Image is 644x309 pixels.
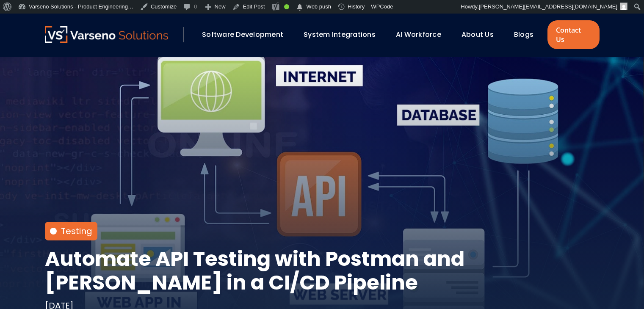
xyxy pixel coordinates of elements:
a: Software Development [202,30,283,39]
div: AI Workforce [392,28,453,42]
div: Good [284,4,289,9]
a: System Integrations [304,30,376,39]
div: About Us [457,28,506,42]
span:  [296,1,304,13]
span: [PERSON_NAME][EMAIL_ADDRESS][DOMAIN_NAME] [479,3,617,10]
a: About Us [462,30,494,39]
a: Contact Us [547,20,599,49]
img: Varseno Solutions – Product Engineering & IT Services [45,26,169,43]
div: Software Development [198,28,295,42]
a: Testing [61,225,92,237]
a: AI Workforce [396,30,441,39]
div: System Integrations [299,28,387,42]
h1: Automate API Testing with Postman and [PERSON_NAME] in a CI/CD Pipeline [45,247,600,295]
a: Blogs [514,30,533,39]
div: Blogs [510,28,545,42]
